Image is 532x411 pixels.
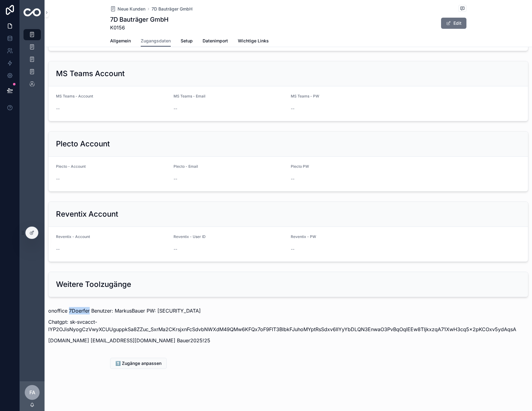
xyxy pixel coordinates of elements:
img: App logo [24,8,41,16]
span: -- [291,106,294,112]
a: Allgemein [110,35,131,48]
a: Setup [181,35,193,48]
span: ⬆️ Zugänge anpassen [115,360,161,366]
button: ⬆️ Zugänge anpassen [110,358,167,369]
span: K0156 [110,24,169,31]
p: Chatgpt: sk-svcacct-lYP2OJisNyogCzVwyXCUUguppkSa8ZZuc_SxrMa2CKrsjxnFcSdvbNWXdM49QMw6KFQx7oF9FIT3B... [48,318,528,333]
span: Datenimport [203,38,228,44]
span: Plecto - Account [56,164,86,169]
span: Neue Kunden [118,6,145,12]
span: -- [56,246,60,252]
div: scrollable content [20,25,45,98]
h2: Weitere Toolzugänge [56,279,131,289]
span: Wichtige Links [238,38,269,44]
h1: 7D Bauträger GmbH [110,15,169,24]
span: -- [56,106,60,112]
span: Reventix - PW [291,234,316,239]
span: -- [56,176,60,182]
span: -- [174,106,177,112]
span: MS Teams - Account [56,94,93,98]
a: Datenimport [203,35,228,48]
span: Reventix - User ID [174,234,206,239]
a: Zugangsdaten [141,35,171,47]
span: Reventix - Account [56,234,90,239]
span: -- [291,246,294,252]
a: Wichtige Links [238,35,269,48]
h2: Reventix Account [56,209,118,219]
p: [DOMAIN_NAME] [EMAIL_ADDRESS][DOMAIN_NAME] Bauer2025!25 [48,337,528,344]
a: 7D Bauträger GmbH [152,6,192,12]
a: Neue Kunden [110,6,145,12]
span: -- [174,176,177,182]
h2: Plecto Account [56,139,110,149]
span: Zugangsdaten [141,38,171,44]
span: MS Teams - PW [291,94,319,98]
span: Plecto - Email [174,164,198,169]
span: Setup [181,38,193,44]
span: MS Teams - Email [174,94,205,98]
h2: MS Teams Account [56,69,125,79]
button: Edit [441,18,466,29]
span: -- [174,246,177,252]
span: Allgemein [110,38,131,44]
span: Plecto PW [291,164,309,169]
span: FA [29,389,35,396]
span: -- [291,176,294,182]
p: onoffice 7Doerfer Benutzer: MarkusBauer PW: [SECURITY_DATA] [48,307,528,314]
